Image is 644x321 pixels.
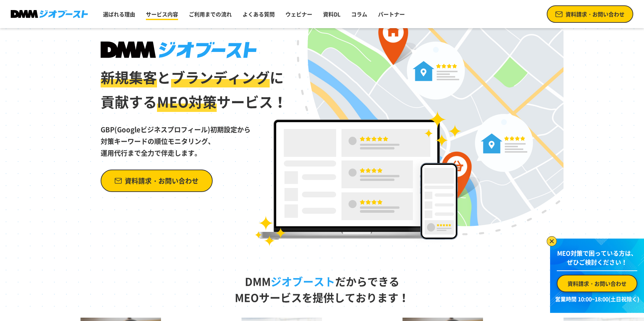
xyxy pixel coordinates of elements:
[157,91,217,112] span: MEO対策
[143,7,181,21] a: サービス内容
[171,67,270,87] span: ブランディング
[566,10,625,18] span: 資料請求・お問い合わせ
[11,10,88,18] img: DMMジオブースト
[186,7,234,21] a: ご利用までの流れ
[554,295,640,303] p: 営業時間 10:00~18:00(土日祝除く)
[125,175,199,187] span: 資料請求・お問い合わせ
[557,249,637,271] p: MEO対策で困っている方は、 ぜひご検討ください！
[101,67,157,87] span: 新規集客
[100,7,138,21] a: 選ばれる理由
[240,7,277,21] a: よくある質問
[348,7,370,21] a: コラム
[547,236,557,246] img: バナーを閉じる
[101,114,288,159] p: GBP(Googleビジネスプロフィール)初期設定から 対策キーワードの順位モニタリング、 運用代行まで全力で伴走します。
[320,7,343,21] a: 資料DL
[271,273,335,289] span: ジオブースト
[101,42,288,114] h1: と に 貢献する サービス！
[101,42,257,58] img: DMMジオブースト
[283,7,315,21] a: ウェビナー
[547,5,633,23] a: 資料請求・お問い合わせ
[557,275,637,292] a: 資料請求・お問い合わせ
[375,7,408,21] a: パートナー
[568,279,627,287] span: 資料請求・お問い合わせ
[101,170,213,192] a: 資料請求・お問い合わせ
